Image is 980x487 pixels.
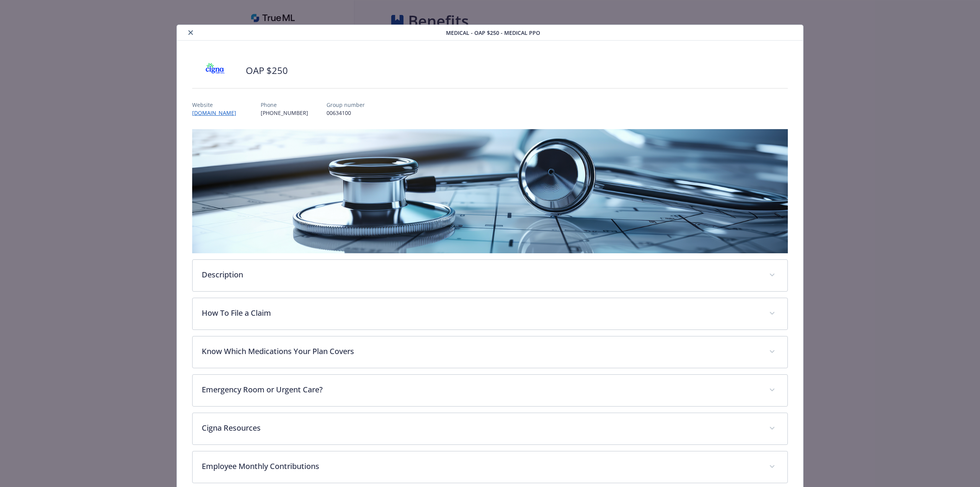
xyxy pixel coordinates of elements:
div: Employee Monthly Contributions [193,451,787,483]
span: Medical - OAP $250 - Medical PPO [446,29,540,37]
div: Emergency Room or Urgent Care? [193,375,787,406]
p: Phone [261,101,308,109]
div: How To File a Claim [193,298,787,330]
p: [PHONE_NUMBER] [261,109,308,117]
img: CIGNA [192,59,238,82]
p: Emergency Room or Urgent Care? [202,384,760,395]
p: Employee Monthly Contributions [202,461,760,472]
img: banner [192,129,788,253]
p: 00634100 [327,109,365,117]
a: [DOMAIN_NAME] [192,109,242,116]
p: How To File a Claim [202,307,760,319]
h2: OAP $250 [246,64,288,77]
div: Know Which Medications Your Plan Covers [193,336,787,368]
button: close [186,28,195,37]
p: Website [192,101,242,109]
p: Group number [327,101,365,109]
p: Know Which Medications Your Plan Covers [202,346,760,357]
div: Cigna Resources [193,413,787,444]
div: Description [193,260,787,291]
p: Description [202,269,760,280]
p: Cigna Resources [202,422,760,434]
